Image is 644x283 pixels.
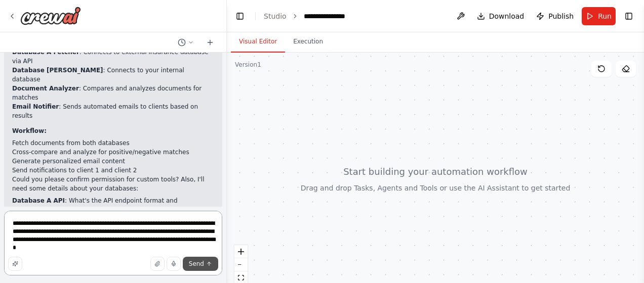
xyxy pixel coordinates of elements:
[12,127,47,134] strong: Workflow:
[231,31,285,53] button: Visual Editor
[12,157,214,166] li: Generate personalized email content
[12,196,214,214] li: : What's the API endpoint format and authentication method?
[189,260,204,268] span: Send
[12,148,214,157] li: Cross-compare and analyze for positive/negative matches
[233,9,247,23] button: Hide left sidebar
[12,84,214,102] li: : Compares and analyzes documents for matches
[473,7,529,25] button: Download
[12,67,103,74] strong: Database [PERSON_NAME]
[20,7,81,25] img: Logo
[598,11,612,21] span: Run
[150,257,165,271] button: Upload files
[12,85,79,92] strong: Document Analyzer
[174,36,198,49] button: Switch to previous chat
[167,257,181,271] button: Click to speak your automation idea
[12,48,214,66] li: : Connects to external insurance database via API
[12,102,214,120] li: : Sends automated emails to clients based on results
[12,166,214,175] li: Send notifications to client 1 and client 2
[582,7,616,25] button: Run
[264,12,287,20] a: Studio
[548,11,574,21] span: Publish
[285,31,331,53] button: Execution
[183,257,218,271] button: Send
[12,197,65,204] strong: Database A API
[532,7,578,25] button: Publish
[12,138,214,148] li: Fetch documents from both databases
[12,103,59,110] strong: Email Notifier
[234,258,248,271] button: zoom out
[12,175,214,193] p: Could you please confirm permission for custom tools? Also, I'll need some details about your dat...
[622,9,636,23] button: Show right sidebar
[12,66,214,84] li: : Connects to your internal database
[235,61,261,69] div: Version 1
[264,11,354,21] nav: breadcrumb
[202,36,218,49] button: Start a new chat
[234,245,248,258] button: zoom in
[8,257,22,271] button: Improve this prompt
[489,11,525,21] span: Download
